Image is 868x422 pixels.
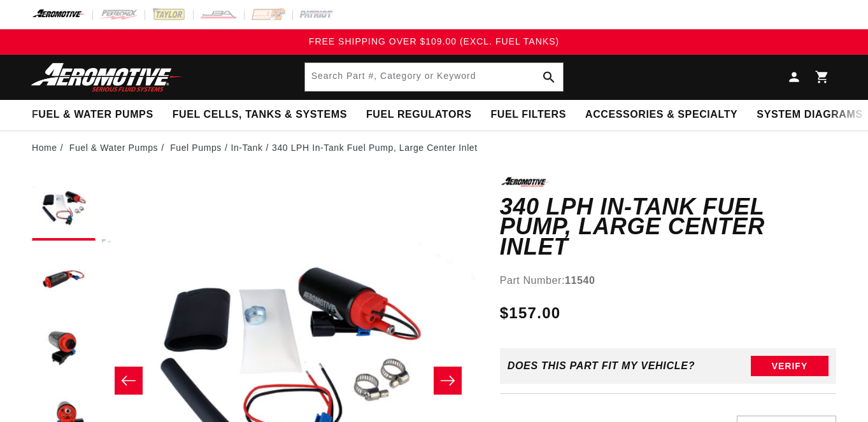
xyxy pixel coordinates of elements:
[173,108,347,122] span: Fuel Cells, Tanks & Systems
[434,367,462,395] button: Slide right
[170,141,222,155] a: Fuel Pumps
[366,108,471,122] span: Fuel Regulators
[535,63,563,91] button: Search Part #, Category or Keyword
[27,62,187,92] img: Aeromotive
[508,360,695,372] div: Does This part fit My vehicle?
[32,317,96,381] button: Load image 3 in gallery view
[565,275,595,286] strong: 11540
[481,100,576,130] summary: Fuel Filters
[32,108,153,122] span: Fuel & Water Pumps
[305,63,564,91] input: Search Part #, Category or Keyword
[751,356,829,376] button: Verify
[490,108,566,122] span: Fuel Filters
[32,247,96,311] button: Load image 2 in gallery view
[32,141,57,155] a: Home
[500,197,836,257] h1: 340 LPH In-Tank Fuel Pump, Large Center Inlet
[585,108,737,122] span: Accessories & Specialty
[32,141,836,155] nav: breadcrumbs
[69,141,158,155] a: Fuel & Water Pumps
[500,272,836,289] div: Part Number:
[22,100,163,130] summary: Fuel & Water Pumps
[115,367,143,395] button: Slide left
[231,141,272,155] li: In-Tank
[272,141,478,155] li: 340 LPH In-Tank Fuel Pump, Large Center Inlet
[500,302,561,325] span: $157.00
[32,177,96,241] button: Load image 1 in gallery view
[309,36,559,46] span: FREE SHIPPING OVER $109.00 (EXCL. FUEL TANKS)
[357,100,481,130] summary: Fuel Regulators
[576,100,747,130] summary: Accessories & Specialty
[163,100,357,130] summary: Fuel Cells, Tanks & Systems
[757,108,862,122] span: System Diagrams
